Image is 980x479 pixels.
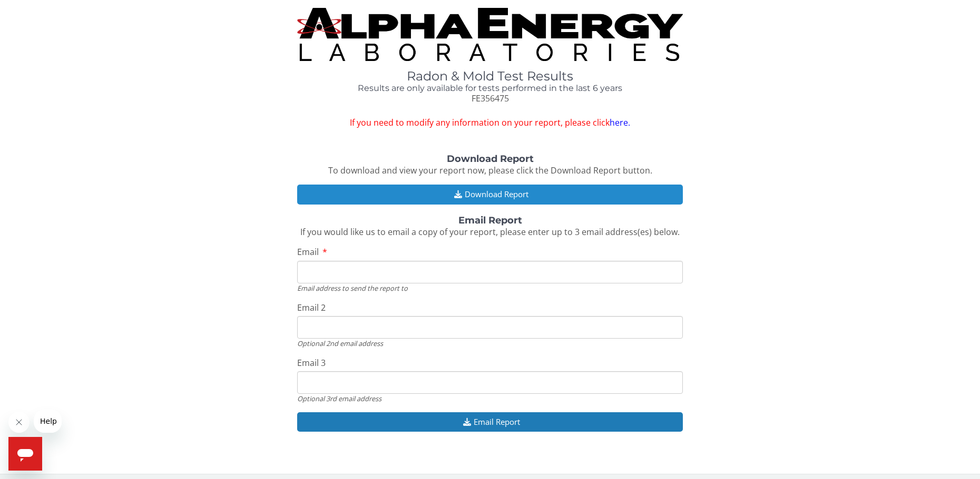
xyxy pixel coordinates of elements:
[297,84,683,93] h4: Results are only available for tests performed in the last 6 years
[297,283,683,293] div: Email address to send the report to
[458,215,522,226] strong: Email Report
[34,410,62,433] iframe: Message from company
[8,412,30,433] iframe: Close message
[297,117,683,129] span: If you need to modify any information on your report, please click
[297,246,319,258] span: Email
[297,357,326,369] span: Email 3
[447,153,534,165] strong: Download Report
[297,412,683,432] button: Email Report
[297,302,326,313] span: Email 2
[297,185,683,204] button: Download Report
[300,226,680,238] span: If you would like us to email a copy of your report, please enter up to 3 email address(es) below.
[297,394,683,403] div: Optional 3rd email address
[328,165,652,176] span: To download and view your report now, please click the Download Report button.
[297,8,683,61] img: TightCrop.jpg
[8,437,42,471] iframe: Button to launch messaging window
[297,339,683,348] div: Optional 2nd email address
[472,93,509,104] span: FE356475
[610,117,630,128] a: here.
[297,69,683,83] h1: Radon & Mold Test Results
